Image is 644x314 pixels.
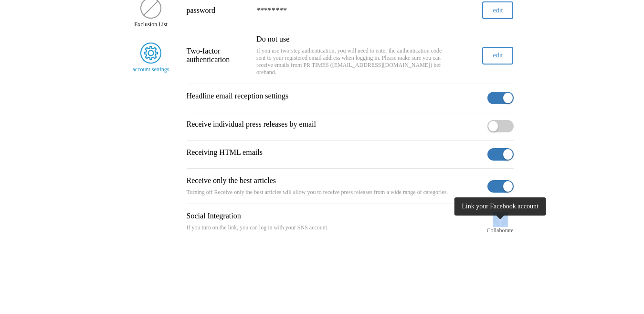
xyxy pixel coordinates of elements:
font: account settings [133,66,169,73]
font: edit [493,7,503,14]
font: Link your Facebook account [462,203,538,210]
button: edit [482,1,513,19]
font: Turning off Receive only the best articles will allow you to receive press releases from a wide r... [187,189,448,195]
button: edit [482,47,513,65]
font: Collaborate [487,227,514,234]
font: Receive only the best articles [187,176,276,184]
font: If you turn on the link, you can log in with your SNS account. [187,224,329,231]
font: Social Integration [187,212,241,220]
font: Headline email reception settings [187,92,289,100]
font: If you use two-step authentication, you will need to enter the authentication code sent to your r... [256,47,443,76]
font: Receive individual press releases by email [187,120,316,128]
font: password [187,6,215,14]
font: edit [493,52,503,59]
a: account settingsaccount settings [131,43,171,73]
font: Do not use [256,35,289,43]
font: Two-factor authentication [187,47,230,64]
img: account settings [140,43,161,64]
img: Facebook [493,212,508,227]
font: Receiving HTML emails [187,148,263,156]
button: Collaborate [487,212,514,234]
font: Exclusion List [134,21,168,28]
